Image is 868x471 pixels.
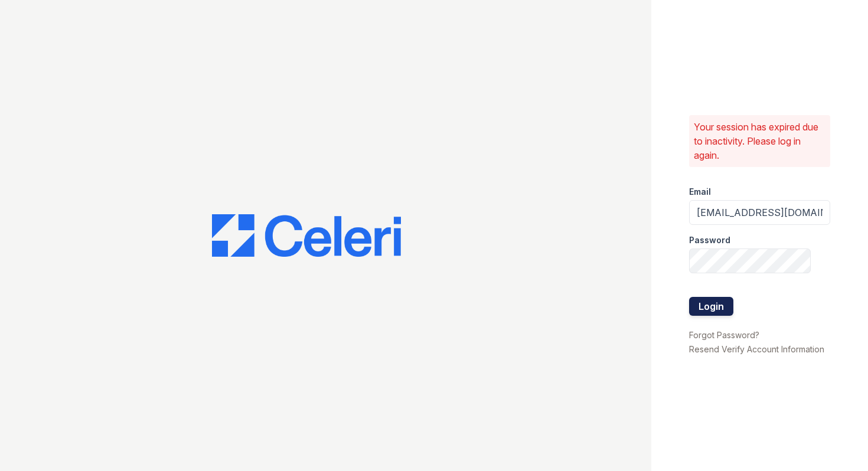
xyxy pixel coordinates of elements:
[689,234,730,246] label: Password
[689,330,759,340] a: Forgot Password?
[689,297,733,316] button: Login
[212,214,401,257] img: CE_Logo_Blue-a8612792a0a2168367f1c8372b55b34899dd931a85d93a1a3d3e32e68fde9ad4.png
[689,186,711,198] label: Email
[694,120,826,162] p: Your session has expired due to inactivity. Please log in again.
[689,344,824,354] a: Resend Verify Account Information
